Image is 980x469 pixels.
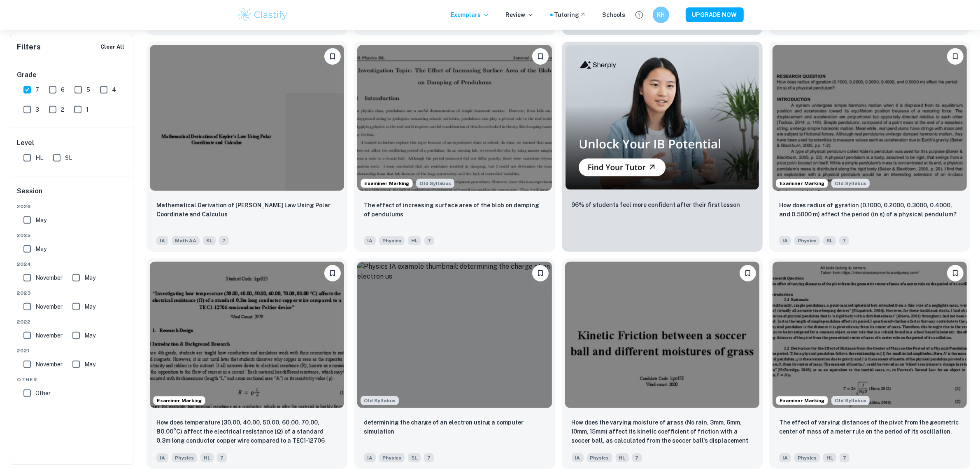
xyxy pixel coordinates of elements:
img: Physics IA example thumbnail: The effect of varying distances of the p [773,262,967,408]
img: Physics IA example thumbnail: determining the charge of an electron us [357,262,552,408]
a: BookmarkMathematical Derivation of Kepler’s Law Using Polar Coordinate and CalculusIAMath AASL7 [147,42,347,252]
a: Examiner MarkingBookmark How does temperature (30.00, 40.00, 50.00, 60.00, 70.00, 80.00°C) affect... [147,258,347,469]
a: Starting from the May 2025 session, the Physics IA requirements have changed. It's OK to refer to... [354,258,555,469]
p: Exemplars [451,10,489,19]
button: Bookmark [532,265,549,281]
p: The effect of increasing surface area of the blob on damping of pendulums [364,201,545,219]
span: IA [779,236,791,245]
img: Physics IA example thumbnail: How does radius of gyration (0.1000, 0.2 [773,45,967,191]
a: BookmarkHow does the varying moisture of grass (No rain, 3mm, 6mm, 10mm, 15mm) affect its kinetic... [562,258,763,469]
span: 7 [424,453,434,462]
span: HL [35,153,43,162]
div: Starting from the May 2025 session, the Physics IA requirements have changed. It's OK to refer to... [416,179,454,188]
a: Examiner MarkingStarting from the May 2025 session, the Physics IA requirements have changed. It'... [354,42,555,252]
h6: Session [17,186,127,203]
span: November [35,331,63,340]
span: SL [65,153,72,162]
span: May [35,244,47,253]
p: How does the varying moisture of grass (No rain, 3mm, 6mm, 10mm, 15mm) affect its kinetic coeffic... [572,418,753,446]
span: 2024 [17,260,127,268]
span: Physics [172,453,197,462]
span: IA [156,236,168,245]
button: Bookmark [740,265,756,281]
a: Schools [603,10,626,19]
button: Bookmark [324,48,341,65]
span: November [35,273,63,282]
span: SL [823,236,836,245]
p: Review [506,10,534,19]
span: Physics [794,236,820,245]
p: 96% of students feel more confident after their first lesson [572,200,740,209]
a: Tutoring [554,10,586,19]
h6: Level [17,138,127,148]
span: HL [200,453,214,462]
p: Mathematical Derivation of Kepler’s Law Using Polar Coordinate and Calculus [156,201,338,219]
span: November [35,360,63,369]
span: 7 [217,453,227,462]
span: Examiner Marking [776,180,828,187]
span: 2021 [17,347,127,354]
span: 4 [112,85,116,94]
img: Thumbnail [565,45,759,190]
a: Thumbnail96% of students feel more confident after their first lesson [562,42,763,252]
span: 7 [839,236,849,245]
span: HL [408,236,421,245]
span: November [35,302,63,311]
button: Bookmark [532,48,549,65]
p: How does radius of gyration (0.1000, 0.2000, 0.3000, 0.4000, and 0.5000 m) affect the period (in ... [779,201,960,219]
button: Clear All [98,41,126,53]
span: Examiner Marking [776,397,828,404]
span: IA [156,453,168,462]
a: Examiner MarkingStarting from the May 2025 session, the Physics IA requirements have changed. It'... [769,258,970,469]
span: SL [408,453,421,462]
span: Other [17,376,127,383]
div: Starting from the May 2025 session, the Physics IA requirements have changed. It's OK to refer to... [831,179,870,188]
span: 2 [61,105,64,114]
span: 5 [86,85,90,94]
span: Physics [379,236,405,245]
span: Physics [379,453,405,462]
span: Other [35,389,51,398]
p: How does temperature (30.00, 40.00, 50.00, 60.00, 70.00, 80.00°C) affect the electrical resistanc... [156,418,338,446]
img: Math AA IA example thumbnail: Mathematical Derivation of Kepler’s Law [150,45,344,191]
span: 2023 [17,289,127,297]
span: Old Syllabus [831,179,870,188]
img: Physics IA example thumbnail: How does temperature (30.00, 40.00, 50 [150,262,344,408]
h6: Filters [17,41,41,53]
img: Clastify logo [237,7,289,23]
span: HL [616,453,629,462]
button: Bookmark [324,265,341,281]
h6: Grade [17,70,127,80]
span: 1 [86,105,88,114]
span: 7 [840,453,850,462]
span: HL [823,453,836,462]
span: 2026 [17,203,127,210]
span: May [84,331,95,340]
button: Bookmark [947,48,964,65]
span: IA [364,453,376,462]
span: May [35,216,47,225]
img: Physics IA example thumbnail: The effect of increasing surface area of [357,45,552,191]
span: IA [364,236,376,245]
div: Starting from the May 2025 session, the Physics IA requirements have changed. It's OK to refer to... [361,396,399,405]
span: Physics [794,453,820,462]
span: Physics [587,453,612,462]
span: 3 [35,105,39,114]
div: Starting from the May 2025 session, the Physics IA requirements have changed. It's OK to refer to... [831,396,870,405]
span: May [84,360,95,369]
button: Bookmark [947,265,964,281]
span: 7 [424,236,434,245]
button: Help and Feedback [632,8,646,22]
p: The effect of varying distances of the pivot from the geometric center of mass of a meter rule on... [779,418,960,436]
span: 2022 [17,318,127,326]
span: May [84,302,95,311]
span: May [84,273,95,282]
a: Examiner MarkingStarting from the May 2025 session, the Physics IA requirements have changed. It'... [769,42,970,252]
span: 2025 [17,232,127,239]
span: Examiner Marking [154,397,205,404]
button: UPGRADE NOW [686,7,744,22]
span: 7 [35,85,39,94]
